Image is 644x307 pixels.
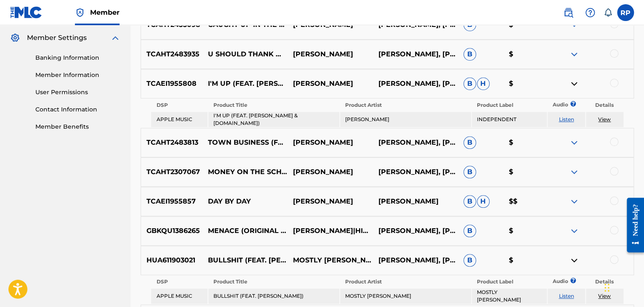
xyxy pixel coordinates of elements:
p: U SHOULD THANK ME (FEAT. [GEOGRAPHIC_DATA]) [202,49,287,59]
th: DSP [151,99,207,111]
img: MLC Logo [10,6,43,19]
p: TCAHT2307067 [141,167,202,177]
p: [PERSON_NAME] [287,167,373,177]
p: MENACE (ORIGINAL MIX) [202,226,287,236]
span: H [477,77,490,90]
p: BULLSHIT (FEAT. [PERSON_NAME]) [202,255,287,265]
div: User Menu [617,4,634,21]
img: expand [110,33,120,43]
p: $ [503,49,548,59]
p: Audio [548,101,558,109]
p: $ [503,167,548,177]
img: expand [569,138,579,148]
iframe: Resource Center [620,191,644,259]
p: GBKQU1386265 [141,226,202,236]
p: $ [503,226,548,236]
td: APPLE MUSIC [151,112,207,127]
p: MOSTLY [PERSON_NAME] [287,255,373,265]
p: [PERSON_NAME], [PERSON_NAME], [PERSON_NAME] [373,49,458,59]
img: contract [569,79,579,89]
p: MONEY ON THE SCHEDULE [202,167,287,177]
p: [PERSON_NAME], [PERSON_NAME], [PERSON_NAME] [373,79,458,89]
th: Details [586,276,623,288]
p: [PERSON_NAME], [PERSON_NAME] [373,255,458,265]
a: Member Benefits [35,122,120,131]
img: expand [569,49,579,59]
p: HUA611903021 [141,255,202,265]
p: TCAHT2483935 [141,49,202,59]
img: search [563,8,573,18]
td: APPLE MUSIC [151,288,207,304]
td: MOSTLY [PERSON_NAME] [472,288,547,304]
td: I'M UP (FEAT. [PERSON_NAME] & [DOMAIN_NAME]) [208,112,339,127]
span: Member [90,8,120,17]
img: Member Settings [10,33,20,43]
img: help [585,8,595,18]
p: TOWN BUSINESS (FEAT. GOLDDE) [202,138,287,148]
p: I'M UP (FEAT. [PERSON_NAME] & [DOMAIN_NAME]) [202,79,287,89]
img: Top Rightsholder [75,8,85,18]
img: expand [569,226,579,236]
span: B [463,195,476,208]
a: Member Information [35,71,120,79]
th: Product Title [208,99,339,111]
img: contract [569,255,579,265]
td: BULLSHIT (FEAT. [PERSON_NAME]) [208,288,339,304]
a: Contact Information [35,105,120,114]
span: B [463,77,476,90]
th: Product Label [472,276,547,288]
p: [PERSON_NAME]|HIDDENAGENDA [287,226,373,236]
span: B [463,136,476,149]
th: DSP [151,276,207,288]
th: Product Artist [340,99,471,111]
span: H [477,195,490,208]
span: B [463,254,476,267]
img: expand [569,167,579,177]
span: Member Settings [27,33,87,43]
div: Help [582,4,599,21]
p: $ [503,138,548,148]
a: Listen [559,293,574,299]
a: View [598,293,611,299]
th: Product Artist [340,276,471,288]
img: expand [569,196,579,206]
p: TCAHT2483813 [141,138,202,148]
td: INDEPENDENT [472,112,547,127]
span: B [463,48,476,61]
p: [PERSON_NAME] [287,138,373,148]
td: [PERSON_NAME] [340,112,471,127]
span: B [463,166,476,178]
p: [PERSON_NAME] [373,196,458,206]
p: [PERSON_NAME] [287,49,373,59]
p: DAY BY DAY [202,196,287,206]
p: TCAEI1955808 [141,79,202,89]
a: Listen [559,116,574,122]
span: B [463,225,476,237]
td: MOSTLY [PERSON_NAME] [340,288,471,304]
p: [PERSON_NAME] [287,79,373,89]
p: Audio [548,278,558,285]
p: TCAEI1955857 [141,196,202,206]
a: Banking Information [35,53,120,62]
p: [PERSON_NAME], [PERSON_NAME] (JTK), [PERSON_NAME], [PERSON_NAME], [PERSON_NAME], [PERSON_NAME], [... [373,167,458,177]
th: Product Title [208,276,339,288]
div: Notifications [604,8,612,17]
iframe: Chat Widget [602,267,644,307]
p: $ [503,255,548,265]
th: Product Label [472,99,547,111]
a: Public Search [560,4,577,21]
p: $ [503,79,548,89]
a: User Permissions [35,88,120,97]
p: [PERSON_NAME], [PERSON_NAME], [PERSON_NAME], HIDDENAGENDA [373,226,458,236]
p: [PERSON_NAME], [PERSON_NAME] [373,138,458,148]
a: View [598,116,611,122]
p: [PERSON_NAME] [287,196,373,206]
p: $$ [503,196,548,206]
div: Drag [604,275,609,300]
th: Details [586,99,623,111]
